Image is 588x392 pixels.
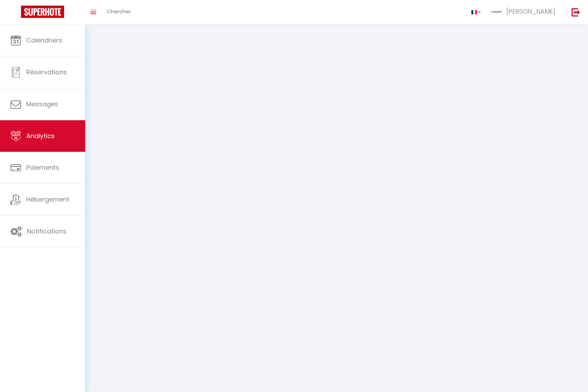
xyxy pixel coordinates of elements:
span: Analytics [26,131,55,140]
img: ... [491,6,502,17]
iframe: Chat [558,360,583,387]
img: logout [572,8,580,16]
img: Super Booking [21,6,64,18]
span: Paiements [26,163,59,172]
span: Hébergement [26,195,69,204]
span: Calendriers [26,36,62,45]
span: Chercher [107,8,131,15]
span: [PERSON_NAME] [506,7,555,16]
span: Réservations [26,68,67,76]
button: Ouvrir le widget de chat LiveChat [6,3,27,24]
span: Messages [26,100,58,108]
span: Notifications [27,227,67,236]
